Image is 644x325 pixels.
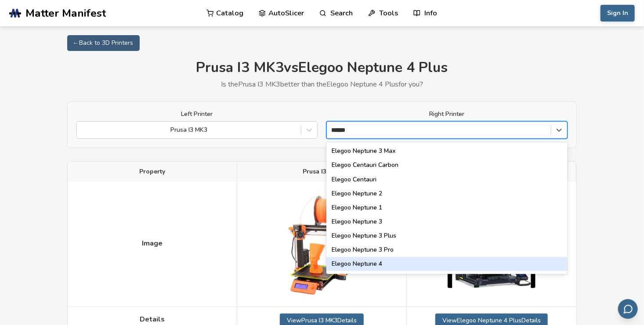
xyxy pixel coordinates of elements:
input: Elegoo Neptune 3 MaxElegoo Centauri CarbonElegoo CentauriElegoo Neptune 2Elegoo Neptune 1Elegoo N... [331,126,352,134]
h1: Prusa I3 MK3 vs Elegoo Neptune 4 Plus [67,60,577,76]
div: Elegoo Neptune 2 [326,187,568,201]
button: Sign In [601,5,635,22]
span: Matter Manifest [25,7,106,19]
div: Elegoo Neptune 4 [326,257,568,271]
div: Elegoo Centauri [326,173,568,187]
label: Right Printer [326,111,568,118]
span: Property [139,168,165,175]
span: Details [140,315,165,323]
div: Elegoo Centauri Carbon [326,158,568,172]
div: Elegoo Neptune 3 Plus [326,229,568,243]
button: Send feedback via email [618,299,638,319]
a: ← Back to 3D Printers [67,35,140,51]
div: Elegoo Neptune 1 [326,201,568,215]
span: Image [142,239,163,247]
div: Elegoo Neptune 3 Max [326,144,568,158]
span: Prusa I3 MK3 [303,168,341,175]
div: Elegoo Neptune 3 [326,215,568,229]
p: Is the Prusa I3 MK3 better than the Elegoo Neptune 4 Plus for you? [67,80,577,88]
div: Elegoo Neptune 3 Pro [326,243,568,257]
img: Prusa I3 MK3 [278,188,366,300]
div: Elegoo Neptune 4 Max [326,271,568,285]
label: Left Printer [76,111,318,118]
